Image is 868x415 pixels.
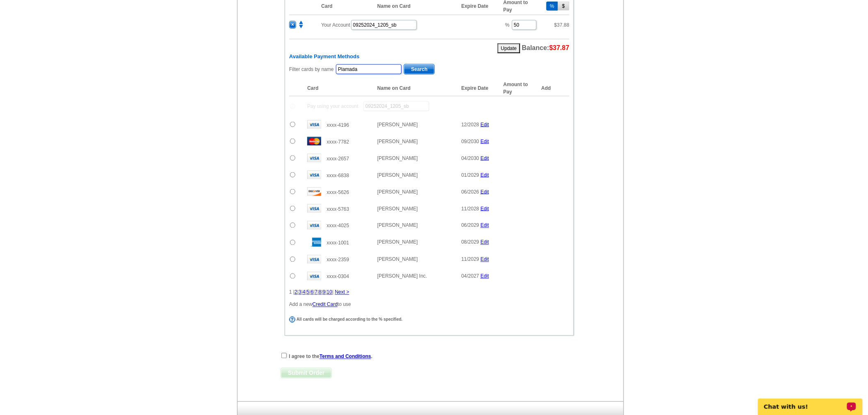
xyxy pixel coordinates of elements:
[335,290,349,295] a: Next >
[499,80,541,96] th: Amount to Pay
[461,155,479,161] span: 04/2030
[558,2,569,11] button: $
[289,317,567,323] div: All cards will be charged according to the % specified.
[289,301,569,308] p: Add a new to use
[377,139,418,144] span: [PERSON_NAME]
[461,189,479,195] span: 06/2026
[327,139,349,145] span: xxxx-7782
[481,155,489,161] a: Edit
[307,154,321,162] img: visa.gif
[481,189,489,195] a: Edit
[753,389,868,415] iframe: LiveChat chat widget
[320,354,371,360] a: Terms and Conditions
[290,21,296,28] span: ×
[281,368,331,378] span: Submit Order
[289,354,372,360] strong: I agree to the .
[481,257,489,262] a: Edit
[377,206,418,212] span: [PERSON_NAME]
[461,172,479,178] span: 01/2029
[377,239,418,245] span: [PERSON_NAME]
[307,272,321,280] img: visa.gif
[377,172,418,178] span: [PERSON_NAME]
[289,66,334,73] label: Filter cards by name
[351,20,417,30] input: PO #:
[327,223,349,229] span: xxxx-4025
[307,290,310,295] a: 5
[307,238,321,247] img: amex.gif
[557,22,569,28] span: 37.88
[481,139,489,144] a: Edit
[327,274,349,280] span: xxxx-0304
[307,204,321,213] img: visa.gif
[505,22,510,28] span: %
[303,290,306,295] a: 4
[307,120,321,129] img: visa.gif
[327,173,349,178] span: xxxx-6838
[481,172,489,178] a: Edit
[327,206,349,212] span: xxxx-5763
[307,255,321,264] img: visa.gif
[549,44,569,51] span: $37.87
[303,80,373,96] th: Card
[481,122,489,128] a: Edit
[307,137,321,146] img: mast.gif
[461,122,479,128] span: 12/2028
[377,223,418,228] span: [PERSON_NAME]
[289,289,569,296] div: 1 | | | | | | | | | |
[327,240,349,246] span: xxxx-1001
[327,257,349,263] span: xxxx-2359
[313,302,338,308] a: Credit Card
[307,187,321,196] img: disc.gif
[377,274,427,279] span: [PERSON_NAME] Inc.
[297,21,305,28] img: move.png
[323,290,326,295] a: 9
[481,223,489,228] a: Edit
[307,221,321,230] img: visa.gif
[461,223,479,228] span: 06/2029
[307,103,359,109] span: Pay using your account
[319,290,322,295] a: 8
[461,239,479,245] span: 08/2029
[327,290,332,295] a: 10
[461,274,479,279] span: 04/2027
[481,274,489,279] a: Edit
[481,239,489,245] a: Edit
[377,122,418,128] span: [PERSON_NAME]
[311,290,313,295] a: 6
[404,64,434,74] span: Search
[295,290,297,295] a: 2
[289,21,296,29] button: ×
[541,80,569,96] th: Add
[299,290,302,295] a: 3
[317,15,499,35] td: Your Account
[481,206,489,212] a: Edit
[461,206,479,212] span: 11/2028
[522,44,569,51] span: Balance:
[461,257,479,262] span: 11/2029
[307,171,321,179] img: visa.gif
[498,43,520,53] button: Update
[327,156,349,162] span: xxxx-2657
[315,290,318,295] a: 7
[461,139,479,144] span: 09/2030
[404,64,435,75] button: Search
[363,101,429,111] input: PO #:
[289,53,569,60] h6: Available Payment Methods
[377,155,418,161] span: [PERSON_NAME]
[377,257,418,262] span: [PERSON_NAME]
[377,189,418,195] span: [PERSON_NAME]
[373,80,457,96] th: Name on Card
[327,122,349,128] span: xxxx-4196
[546,2,558,11] button: %
[457,80,499,96] th: Expire Date
[554,22,569,28] span: $
[327,189,349,195] span: xxxx-5626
